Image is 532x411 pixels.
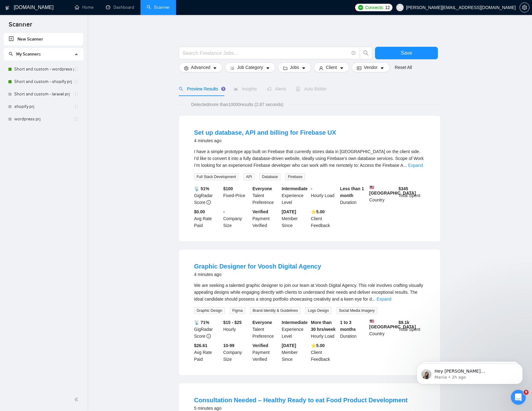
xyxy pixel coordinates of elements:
[222,208,251,229] div: Company Size
[223,343,235,348] b: 10-99
[74,92,79,97] span: holder
[194,209,205,214] b: $0.00
[194,173,239,180] span: Full Stack Development
[267,86,286,91] span: Alerts
[223,209,225,214] b: -
[267,87,271,91] span: notification
[369,185,416,196] b: [GEOGRAPHIC_DATA]
[191,64,210,71] span: Advanced
[266,66,270,70] span: caret-down
[222,185,251,206] div: Fixed-Price
[398,186,408,191] b: $ 345
[194,137,336,144] div: 4 minutes ago
[253,343,268,348] b: Verified
[407,351,532,394] iframe: Intercom notifications message
[194,283,423,302] span: We are seeking a talented graphic designer to join our team at Voosh Digital Agency. This role in...
[408,163,423,168] a: Expand
[397,319,426,340] div: Total Spent
[4,88,83,100] li: Short and custom - laravel prj
[511,390,526,405] iframe: Intercom live chat
[251,319,281,340] div: Talent Preference
[251,342,281,363] div: Payment Verified
[302,66,306,70] span: caret-down
[380,66,384,70] span: caret-down
[280,342,310,363] div: Member Since
[250,307,300,314] span: Brand Identity & Guidelines
[14,75,74,88] a: Short and custom - shopify prj
[179,62,222,72] button: settingAdvancedcaret-down
[340,66,344,70] span: caret-down
[280,319,310,340] div: Experience Level
[310,185,339,206] div: Hourly Load
[340,186,364,198] b: Less than 1 month
[368,319,397,340] div: Country
[282,343,296,348] b: [DATE]
[336,307,377,314] span: Social Media Imagery
[368,185,397,206] div: Country
[319,66,323,70] span: user
[375,47,438,59] button: Save
[183,49,349,57] input: Search Freelance Jobs...
[223,186,233,191] b: $ 100
[9,51,41,57] span: My Scanners
[253,186,272,191] b: Everyone
[9,33,78,46] a: New Scanner
[221,86,226,92] div: Tooltip anchor
[370,319,374,323] img: 🇺🇸
[194,263,321,270] a: Graphic Designer for Voosh Digital Agency
[282,209,296,214] b: [DATE]
[9,52,13,56] span: search
[251,208,281,229] div: Payment Verified
[237,64,263,71] span: Job Category
[16,51,41,57] span: My Scanners
[74,117,79,122] span: holder
[106,5,134,10] a: dashboardDashboard
[230,66,235,70] span: bars
[520,5,530,10] a: setting
[251,185,281,206] div: Talent Preference
[357,66,361,70] span: idcard
[222,319,251,340] div: Hourly
[285,173,305,180] span: Firebase
[360,47,372,59] button: search
[4,63,83,75] li: Short and custom - wordpress prj
[14,63,74,75] a: Short and custom - wordpress prj
[207,334,211,338] span: info-circle
[360,50,372,56] span: search
[310,208,339,229] div: Client Feedback
[259,173,280,180] span: Database
[234,86,257,91] span: Insights
[369,319,416,329] b: [GEOGRAPHIC_DATA]
[230,307,245,314] span: Figma
[194,343,207,348] b: $26.61
[14,100,74,113] a: shopify prj
[4,100,83,113] li: shopify prj
[194,397,408,404] a: Consultation Needed – Healthy Ready to eat Food Product Development
[340,320,356,332] b: 1 to 3 months
[310,342,339,363] div: Client Feedback
[283,66,287,70] span: folder
[395,64,412,71] a: Reset All
[398,320,409,325] b: $ 9.1k
[4,113,83,125] li: wordpress prj
[244,173,254,180] span: API
[4,75,83,88] li: Short and custom - shopify prj
[179,86,224,91] span: Preview Results
[524,390,529,395] span: 9
[365,4,384,11] span: Connects:
[253,209,268,214] b: Verified
[403,163,407,168] span: ...
[352,51,356,55] span: info-circle
[147,5,170,10] a: searchScanner
[194,149,424,168] span: I have a simple prototype app built on Firebase that currently stores data in [GEOGRAPHIC_DATA] o...
[223,320,242,325] b: $15 - $25
[311,343,325,348] b: ⭐️ 5.00
[296,86,327,91] span: Auto Bidder
[520,2,530,12] button: setting
[222,342,251,363] div: Company Size
[194,282,425,302] div: We are seeking a talented graphic designer to join our team at Voosh Digital Agency. This role in...
[225,62,275,72] button: barsJob Categorycaret-down
[194,148,425,169] div: I have a simple prototype app built on Firebase that currently stores data in JSON on the client ...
